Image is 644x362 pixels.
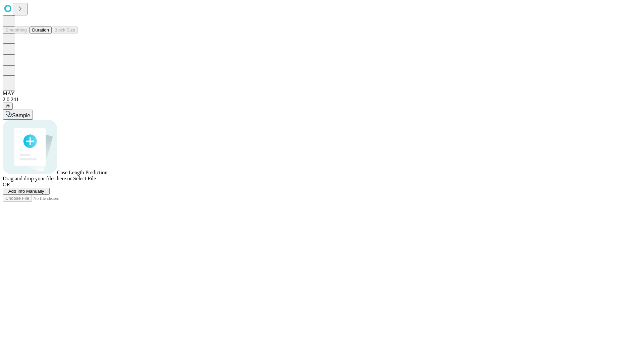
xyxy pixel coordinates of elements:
[57,170,107,175] span: Case Length Prediction
[3,176,72,181] span: Drag and drop your files here or
[3,182,10,187] span: OR
[3,26,30,34] button: Smoothing
[3,110,33,120] button: Sample
[3,103,13,110] button: @
[30,26,52,34] button: Duration
[52,26,78,34] button: Block Size
[3,188,50,195] button: Add Info Manually
[8,189,44,194] span: Add Info Manually
[73,176,96,181] span: Select File
[3,90,641,97] div: MAY
[3,97,641,103] div: 2.0.241
[12,113,30,118] span: Sample
[5,104,10,109] span: @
